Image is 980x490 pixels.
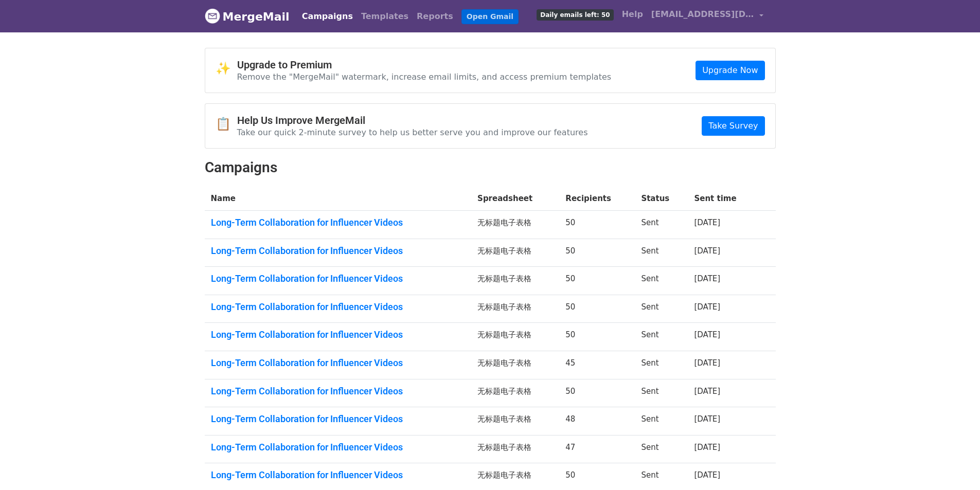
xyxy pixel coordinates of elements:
a: [DATE] [694,246,720,256]
td: 无标题电子表格 [471,351,559,379]
a: [DATE] [694,302,720,312]
td: Sent [635,295,688,323]
a: [DATE] [694,358,720,368]
p: Take our quick 2-minute survey to help us better serve you and improve our features [237,127,588,138]
span: ✨ [216,61,237,76]
a: [DATE] [694,330,720,339]
a: Take Survey [702,116,764,136]
th: Recipients [559,187,635,211]
a: [DATE] [694,387,720,396]
div: 聊天小组件 [929,441,980,490]
th: Name [205,187,472,211]
img: MergeMail logo [205,8,220,24]
a: Long-Term Collaboration for Influencer Videos [211,357,466,369]
td: 47 [559,435,635,463]
a: Help [618,4,647,25]
td: 无标题电子表格 [471,211,559,239]
td: 50 [559,239,635,267]
a: Long-Term Collaboration for Influencer Videos [211,413,466,425]
td: 50 [559,295,635,323]
a: Long-Term Collaboration for Influencer Videos [211,469,466,481]
td: 无标题电子表格 [471,323,559,351]
td: 50 [559,379,635,407]
a: Long-Term Collaboration for Influencer Videos [211,386,466,397]
td: 无标题电子表格 [471,239,559,267]
td: Sent [635,211,688,239]
td: 无标题电子表格 [471,295,559,323]
td: 无标题电子表格 [471,407,559,435]
td: 48 [559,407,635,435]
td: Sent [635,379,688,407]
th: Spreadsheet [471,187,559,211]
a: Long-Term Collaboration for Influencer Videos [211,217,466,228]
a: Long-Term Collaboration for Influencer Videos [211,329,466,340]
span: Daily emails left: 50 [537,9,613,21]
td: 45 [559,351,635,379]
td: Sent [635,239,688,267]
span: [EMAIL_ADDRESS][DOMAIN_NAME] [651,8,754,21]
span: 📋 [216,117,237,132]
h4: Upgrade to Premium [237,59,612,71]
a: Templates [357,6,413,27]
a: [EMAIL_ADDRESS][DOMAIN_NAME] [647,4,768,28]
a: Campaigns [298,6,357,27]
th: Sent time [688,187,759,211]
a: Long-Term Collaboration for Influencer Videos [211,301,466,313]
td: Sent [635,351,688,379]
a: MergeMail [205,6,290,27]
td: 无标题电子表格 [471,379,559,407]
h2: Campaigns [205,159,776,176]
td: 50 [559,267,635,295]
a: Long-Term Collaboration for Influencer Videos [211,273,466,284]
p: Remove the "MergeMail" watermark, increase email limits, and access premium templates [237,71,612,82]
a: Long-Term Collaboration for Influencer Videos [211,245,466,257]
h4: Help Us Improve MergeMail [237,114,588,126]
a: Long-Term Collaboration for Influencer Videos [211,442,466,453]
td: Sent [635,435,688,463]
td: 50 [559,323,635,351]
th: Status [635,187,688,211]
td: 50 [559,211,635,239]
a: [DATE] [694,414,720,424]
iframe: Chat Widget [929,441,980,490]
a: [DATE] [694,218,720,227]
td: Sent [635,267,688,295]
td: 无标题电子表格 [471,435,559,463]
a: [DATE] [694,443,720,452]
a: Upgrade Now [696,61,764,80]
a: Open Gmail [461,9,519,24]
a: Daily emails left: 50 [532,4,617,25]
a: Reports [413,6,457,27]
a: [DATE] [694,470,720,480]
td: Sent [635,407,688,435]
td: Sent [635,323,688,351]
td: 无标题电子表格 [471,267,559,295]
a: [DATE] [694,274,720,283]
